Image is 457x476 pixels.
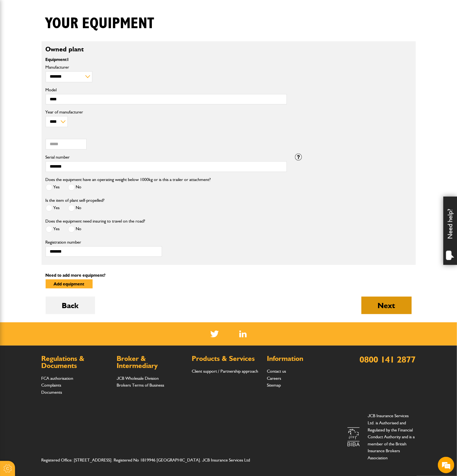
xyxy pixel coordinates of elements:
p: Equipment [46,57,287,62]
a: Complaints [42,382,61,388]
img: Linked In [239,331,247,337]
label: Does the equipment have an operating weight below 1000kg or is this a trailer or attachment? [46,177,211,182]
label: Is the item of plant self-propelled? [46,198,105,203]
img: Twitter [210,331,219,337]
label: Model [46,88,287,92]
a: FCA authorisation [42,376,73,381]
button: Next [361,297,412,314]
h1: Your equipment [46,14,154,33]
a: JCB Wholesale Division [117,376,159,381]
a: Client support / Partnership approach [192,369,258,374]
label: No [68,226,82,233]
address: Registered Office: [STREET_ADDRESS]. Registered No 1819946 [GEOGRAPHIC_DATA]. JCB Insurance Servi... [42,457,262,464]
span: 1 [67,57,69,62]
a: Sitemap [267,382,281,388]
a: Careers [267,376,281,381]
h2: Information [267,355,337,362]
label: Year of manufacturer [46,110,287,114]
h2: Owned plant [46,45,412,53]
a: Brokers Terms of Business [117,382,164,388]
a: LinkedIn [239,331,247,337]
label: No [68,205,82,212]
h2: Products & Services [192,355,261,362]
h2: Broker & Intermediary [117,355,186,369]
p: JCB Insurance Services Ltd. is Authorised and Regulated by the Financial Conduct Authority and is... [368,412,416,461]
p: Need to add more equipment? [46,273,412,278]
label: Registration number [46,240,162,244]
div: Need help? [443,197,457,265]
button: Back [46,297,95,314]
label: Does the equipment need insuring to travel on the road? [46,219,145,223]
a: Contact us [267,369,286,374]
label: Serial number [46,155,287,159]
label: Yes [46,184,60,191]
h2: Regulations & Documents [42,355,111,369]
button: Add equipment [46,279,93,288]
a: Documents [42,390,62,395]
a: 0800 141 2877 [360,354,416,365]
label: Manufacturer [46,65,287,69]
label: No [68,184,82,191]
label: Yes [46,205,60,212]
label: Yes [46,226,60,233]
